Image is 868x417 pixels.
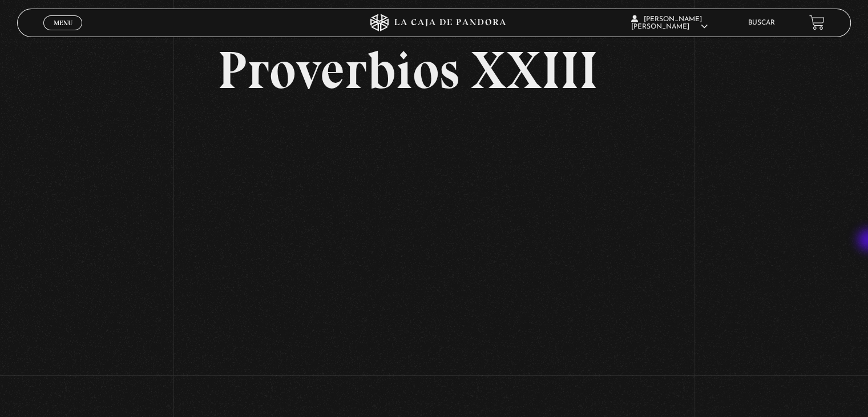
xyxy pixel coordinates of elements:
[217,44,651,97] h2: Proverbios XXIII
[809,15,825,30] a: View your shopping cart
[54,19,72,26] span: Menu
[631,16,708,30] span: [PERSON_NAME] [PERSON_NAME]
[217,114,651,358] iframe: Dailymotion video player – PROVERBIOS 23
[50,29,76,37] span: Cerrar
[748,19,775,26] a: Buscar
